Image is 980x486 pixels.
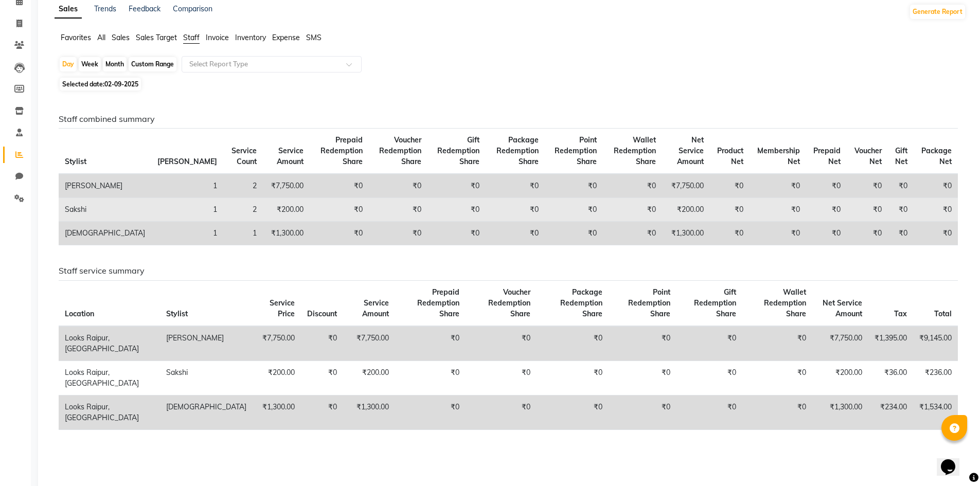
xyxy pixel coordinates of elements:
[270,298,295,318] span: Service Price
[914,222,958,245] td: ₹0
[486,174,545,198] td: ₹0
[183,33,200,42] span: Staff
[676,395,743,429] td: ₹0
[301,395,343,429] td: ₹0
[151,222,223,245] td: 1
[806,198,847,222] td: ₹0
[151,174,223,198] td: 1
[60,57,77,71] div: Day
[609,361,676,395] td: ₹0
[59,198,151,222] td: Sakshi
[486,222,545,245] td: ₹0
[913,361,958,395] td: ₹236.00
[710,174,750,198] td: ₹0
[59,114,958,124] h6: Staff combined summary
[129,57,176,71] div: Custom Range
[813,146,841,166] span: Prepaid Net
[921,146,952,166] span: Package Net
[662,198,710,222] td: ₹200.00
[437,135,479,166] span: Gift Redemption Share
[603,174,662,198] td: ₹0
[868,395,913,429] td: ₹234.00
[427,222,485,245] td: ₹0
[806,222,847,245] td: ₹0
[888,198,914,222] td: ₹0
[395,326,466,361] td: ₹0
[395,395,466,429] td: ₹0
[628,287,670,318] span: Point Redemption Share
[560,287,602,318] span: Package Redemption Share
[417,287,459,318] span: Prepaid Redemption Share
[129,4,161,13] a: Feedback
[369,174,428,198] td: ₹0
[263,222,310,245] td: ₹1,300.00
[486,198,545,222] td: ₹0
[166,309,188,318] span: Stylist
[307,309,337,318] span: Discount
[854,146,882,166] span: Voucher Net
[253,361,301,395] td: ₹200.00
[764,287,806,318] span: Wallet Redemption Share
[757,146,800,166] span: Membership Net
[112,33,130,42] span: Sales
[466,361,537,395] td: ₹0
[710,198,750,222] td: ₹0
[253,326,301,361] td: ₹7,750.00
[888,174,914,198] td: ₹0
[914,198,958,222] td: ₹0
[160,326,253,361] td: [PERSON_NAME]
[742,395,812,429] td: ₹0
[310,198,369,222] td: ₹0
[466,326,537,361] td: ₹0
[206,33,229,42] span: Invoice
[545,174,603,198] td: ₹0
[694,287,736,318] span: Gift Redemption Share
[136,33,177,42] span: Sales Target
[427,198,485,222] td: ₹0
[235,33,266,42] span: Inventory
[59,174,151,198] td: [PERSON_NAME]
[151,198,223,222] td: 1
[369,198,428,222] td: ₹0
[742,326,812,361] td: ₹0
[104,80,138,88] span: 02-09-2025
[343,395,395,429] td: ₹1,300.00
[910,5,965,19] button: Generate Report
[94,4,116,13] a: Trends
[545,222,603,245] td: ₹0
[914,174,958,198] td: ₹0
[537,361,609,395] td: ₹0
[614,135,656,166] span: Wallet Redemption Share
[806,174,847,198] td: ₹0
[263,198,310,222] td: ₹200.00
[750,198,806,222] td: ₹0
[676,326,743,361] td: ₹0
[609,395,676,429] td: ₹0
[823,298,862,318] span: Net Service Amount
[812,326,868,361] td: ₹7,750.00
[812,395,868,429] td: ₹1,300.00
[847,174,888,198] td: ₹0
[847,222,888,245] td: ₹0
[717,146,743,166] span: Product Net
[59,222,151,245] td: [DEMOGRAPHIC_DATA]
[488,287,530,318] span: Voucher Redemption Share
[97,33,105,42] span: All
[466,395,537,429] td: ₹0
[537,326,609,361] td: ₹0
[913,326,958,361] td: ₹9,145.00
[263,174,310,198] td: ₹7,750.00
[750,174,806,198] td: ₹0
[157,157,217,166] span: [PERSON_NAME]
[223,174,263,198] td: 2
[343,326,395,361] td: ₹7,750.00
[937,445,970,476] iframe: chat widget
[103,57,127,71] div: Month
[59,326,160,361] td: Looks Raipur, [GEOGRAPHIC_DATA]
[868,361,913,395] td: ₹36.00
[310,174,369,198] td: ₹0
[160,395,253,429] td: [DEMOGRAPHIC_DATA]
[913,395,958,429] td: ₹1,534.00
[369,222,428,245] td: ₹0
[272,33,300,42] span: Expense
